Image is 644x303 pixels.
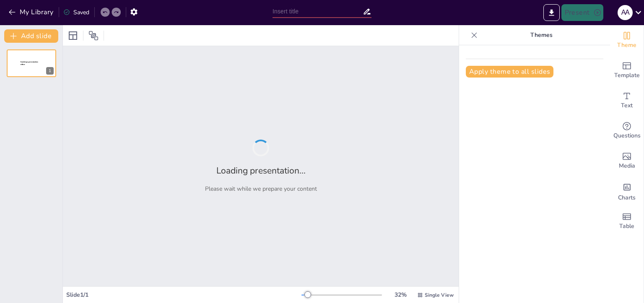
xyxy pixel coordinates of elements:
div: Add a table [610,206,644,236]
button: Present [561,4,603,21]
div: Change the overall theme [610,25,644,55]
button: Add slide [4,29,58,43]
span: Theme [617,41,636,50]
div: 1 [46,67,54,75]
div: Add ready made slides [610,55,644,85]
span: Table [619,222,634,231]
div: Slide 1 / 1 [66,291,301,299]
span: Position [88,31,99,41]
div: Add charts and graphs [610,176,644,206]
span: Media [619,161,635,171]
span: Questions [613,131,641,140]
input: Insert title [273,5,363,18]
button: A a [618,4,633,21]
div: 1 [7,49,56,77]
p: Themes [481,25,602,45]
button: My Library [6,5,57,19]
div: Add text boxes [610,85,644,116]
span: Single View [425,292,454,298]
span: Template [614,71,640,80]
span: Sendsteps presentation editor [21,61,38,66]
div: Add images, graphics, shapes or video [610,146,644,176]
span: Charts [618,193,636,202]
div: A a [618,5,633,20]
div: 32 % [390,291,410,299]
button: Apply theme to all slides [466,66,553,78]
h2: Loading presentation... [216,165,306,176]
div: Saved [63,8,89,16]
div: Get real-time input from your audience [610,116,644,146]
p: Please wait while we prepare your content [205,185,317,193]
button: Export to PowerPoint [543,4,560,21]
span: Text [621,101,633,110]
div: Layout [66,29,80,42]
